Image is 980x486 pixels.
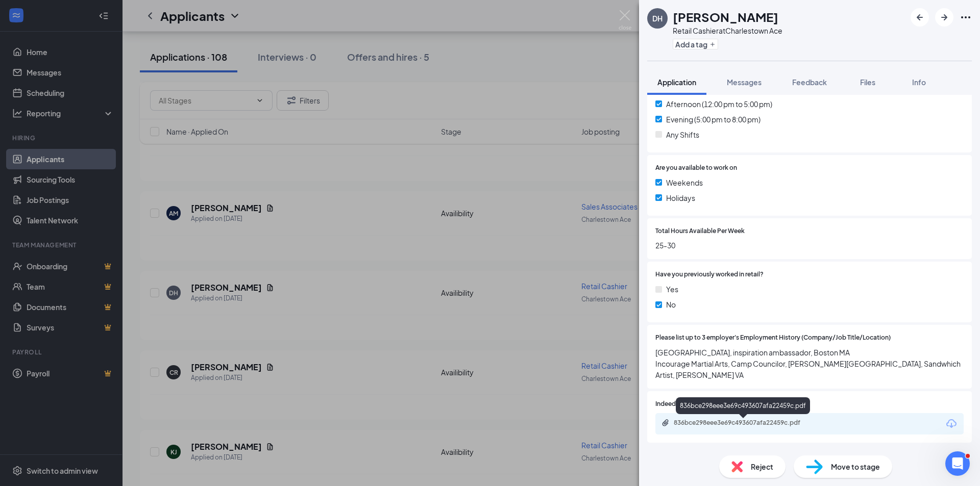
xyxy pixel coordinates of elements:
[666,299,676,310] span: No
[751,461,773,472] span: Reject
[655,333,891,343] span: Please list up to 3 employer's Employment History (Company/Job Title/Location)
[655,163,737,173] span: Are you available to work on
[709,41,716,47] svg: Plus
[652,13,663,23] div: DH
[666,98,772,110] span: Afternoon (12:00 pm to 5:00 pm)
[914,11,926,23] svg: ArrowLeftNew
[938,11,950,23] svg: ArrowRight
[655,270,764,279] span: Have you previously worked in retail?
[831,461,880,472] span: Move to stage
[655,399,700,409] span: Indeed Resume
[666,284,678,295] span: Yes
[960,11,972,23] svg: Ellipses
[655,240,964,251] span: 25-30
[673,8,778,25] h1: [PERSON_NAME]
[661,419,670,427] svg: Paperclip
[666,129,699,140] span: Any Shifts
[657,78,696,87] span: Application
[666,177,703,188] span: Weekends
[673,25,782,36] div: Retail Cashier at Charlestown Ace
[661,419,827,428] a: Paperclip836bce298eee3e69c493607afa22459c.pdf
[935,8,953,27] button: ArrowRight
[792,78,827,87] span: Feedback
[727,78,762,87] span: Messages
[674,419,817,427] div: 836bce298eee3e69c493607afa22459c.pdf
[911,8,929,27] button: ArrowLeftNew
[676,397,810,414] div: 836bce298eee3e69c493607afa22459c.pdf
[945,418,958,430] svg: Download
[655,347,964,380] span: [GEOGRAPHIC_DATA], inspiration ambassador, Boston MA Incourage Martial Arts, Camp Councilor, [PER...
[666,192,695,203] span: Holidays
[673,39,718,49] button: PlusAdd a tag
[666,114,761,125] span: Evening (5:00 pm to 8:00 pm)
[945,451,970,476] iframe: Intercom live chat
[860,78,875,87] span: Files
[655,226,745,236] span: Total Hours Available Per Week
[912,78,926,87] span: Info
